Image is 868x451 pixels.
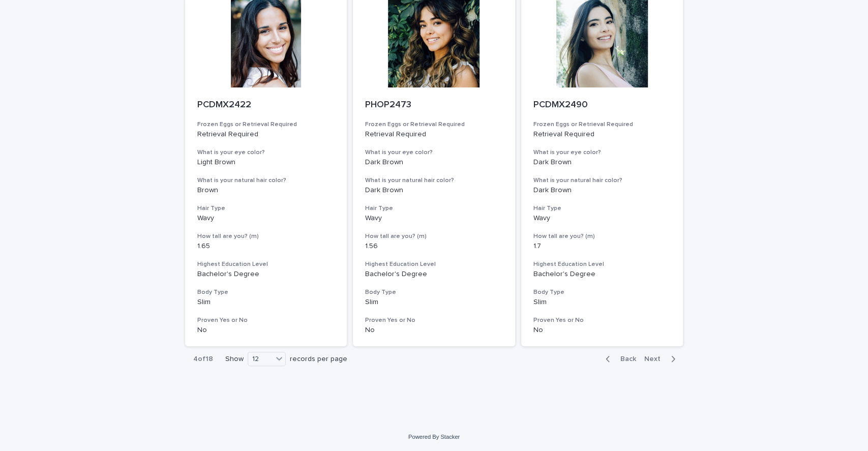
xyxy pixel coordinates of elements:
[533,288,671,296] h3: Body Type
[614,355,636,363] span: Back
[365,148,503,157] h3: What is your eye color?
[533,260,671,268] h3: Highest Education Level
[197,176,335,185] h3: What is your natural hair color?
[533,148,671,157] h3: What is your eye color?
[533,204,671,213] h3: Hair Type
[197,130,335,139] p: Retrieval Required
[197,242,335,251] p: 1.65
[197,148,335,157] h3: What is your eye color?
[197,158,335,167] p: Light Brown
[533,176,671,185] h3: What is your natural hair color?
[197,214,335,223] p: Wavy
[365,100,503,111] p: PHOP2473
[533,214,671,223] p: Wavy
[533,130,671,139] p: Retrieval Required
[365,158,503,167] p: Dark Brown
[197,270,335,279] p: Bachelor's Degree
[365,232,503,240] h3: How tall are you? (m)
[197,260,335,268] h3: Highest Education Level
[533,242,671,251] p: 1.7
[248,354,273,365] div: 12
[533,232,671,240] h3: How tall are you? (m)
[533,121,671,129] h3: Frozen Eggs or Retrieval Required
[197,298,335,307] p: Slim
[197,326,335,335] p: No
[185,347,221,372] p: 4 of 18
[533,298,671,307] p: Slim
[365,214,503,223] p: Wavy
[197,186,335,195] p: Brown
[365,260,503,268] h3: Highest Education Level
[197,232,335,240] h3: How tall are you? (m)
[365,130,503,139] p: Retrieval Required
[197,100,335,111] p: PCDMX2422
[533,316,671,324] h3: Proven Yes or No
[197,288,335,296] h3: Body Type
[533,186,671,195] p: Dark Brown
[197,121,335,129] h3: Frozen Eggs or Retrieval Required
[533,158,671,167] p: Dark Brown
[365,270,503,279] p: Bachelor's Degree
[365,298,503,307] p: Slim
[290,355,347,364] p: records per page
[597,354,640,364] button: Back
[644,355,667,363] span: Next
[365,176,503,185] h3: What is your natural hair color?
[408,434,460,440] a: Powered By Stacker
[365,326,503,335] p: No
[365,204,503,213] h3: Hair Type
[197,316,335,324] h3: Proven Yes or No
[365,121,503,129] h3: Frozen Eggs or Retrieval Required
[365,288,503,296] h3: Body Type
[365,316,503,324] h3: Proven Yes or No
[197,204,335,213] h3: Hair Type
[533,326,671,335] p: No
[225,355,244,364] p: Show
[640,354,683,364] button: Next
[533,270,671,279] p: Bachelor's Degree
[365,186,503,195] p: Dark Brown
[533,100,671,111] p: PCDMX2490
[365,242,503,251] p: 1.56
